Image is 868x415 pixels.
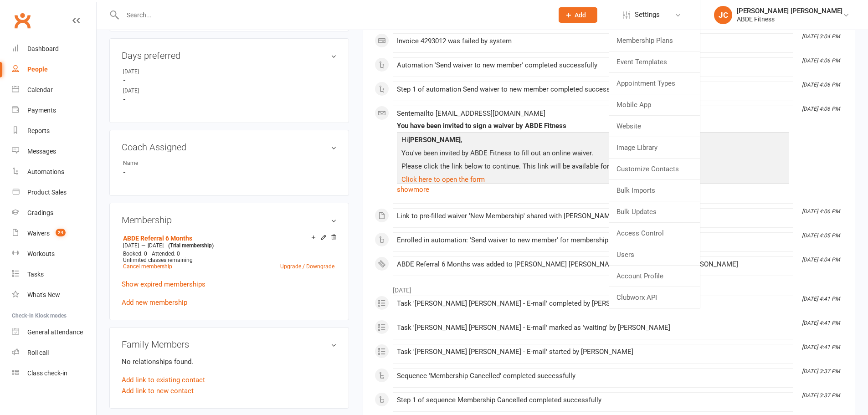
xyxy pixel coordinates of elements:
[609,30,700,51] a: Membership Plans
[123,76,337,84] strong: -
[408,136,461,144] strong: [PERSON_NAME]
[120,9,547,21] input: Search...
[27,209,53,216] div: Gradings
[609,73,700,94] a: Appointment Types
[27,86,53,93] div: Calendar
[802,208,840,215] i: [DATE] 4:06 PM
[12,39,96,59] a: Dashboard
[802,320,840,326] i: [DATE] 4:41 PM
[737,15,842,23] div: ABDE Fitness
[152,251,180,257] span: Attended: 0
[802,256,840,263] i: [DATE] 4:04 PM
[737,7,842,15] div: [PERSON_NAME] [PERSON_NAME]
[802,296,840,302] i: [DATE] 4:41 PM
[397,372,789,380] div: Sequence 'Membership Cancelled' completed successfully
[802,106,840,112] i: [DATE] 4:06 PM
[27,369,67,377] div: Class check-in
[12,264,96,285] a: Tasks
[12,322,96,343] a: General attendance kiosk mode
[27,127,50,134] div: Reports
[559,7,597,23] button: Add
[27,107,56,114] div: Payments
[802,57,840,64] i: [DATE] 4:06 PM
[123,159,198,168] div: Name
[280,263,334,270] a: Upgrade / Downgrade
[397,261,789,268] div: ABDE Referral 6 Months was added to [PERSON_NAME] [PERSON_NAME] by [PERSON_NAME] [PERSON_NAME]
[123,257,193,263] span: Unlimited classes remaining
[401,175,485,184] a: Click here to open the form
[397,183,789,196] a: show more
[123,95,337,103] strong: -
[122,298,187,307] a: Add new membership
[399,134,787,148] p: Hi ,
[122,280,205,288] a: Show expired memberships
[609,266,700,287] a: Account Profile
[12,244,96,264] a: Workouts
[397,300,789,307] div: Task '[PERSON_NAME] [PERSON_NAME] - E-mail' completed by [PERSON_NAME] [PERSON_NAME]
[122,339,337,349] h3: Family Members
[27,45,59,52] div: Dashboard
[609,223,700,244] a: Access Control
[635,5,660,25] span: Settings
[27,148,56,155] div: Messages
[12,203,96,223] a: Gradings
[123,67,198,76] div: [DATE]
[609,51,700,72] a: Event Templates
[12,223,96,244] a: Waivers 24
[56,229,66,236] span: 24
[122,356,337,367] p: No relationships found.
[148,242,164,249] span: [DATE]
[27,168,64,175] div: Automations
[397,212,789,220] div: Link to pre-filled waiver 'New Membership' shared with [PERSON_NAME] [PERSON_NAME].
[609,94,700,115] a: Mobile App
[397,122,789,130] div: You have been invited to sign a waiver by ABDE Fitness
[122,142,337,152] h3: Coach Assigned
[27,250,55,257] div: Workouts
[575,11,586,19] span: Add
[12,343,96,363] a: Roll call
[27,189,67,196] div: Product Sales
[12,162,96,182] a: Automations
[123,235,192,242] a: ABDE Referral 6 Months
[609,244,700,265] a: Users
[12,80,96,100] a: Calendar
[12,100,96,121] a: Payments
[397,109,545,118] span: Sent email to [EMAIL_ADDRESS][DOMAIN_NAME]
[399,161,787,174] p: Please click the link below to continue. This link will be available for 7 days.
[399,148,787,161] p: You've been invited by ABDE Fitness to fill out an online waiver.
[609,180,700,201] a: Bulk Imports
[11,9,34,32] a: Clubworx
[12,59,96,80] a: People
[27,349,49,356] div: Roll call
[375,281,843,295] li: [DATE]
[123,168,337,176] strong: -
[122,51,337,61] h3: Days preferred
[609,137,700,158] a: Image Library
[609,201,700,222] a: Bulk Updates
[27,230,50,237] div: Waivers
[802,392,840,399] i: [DATE] 3:37 PM
[397,348,789,356] div: Task '[PERSON_NAME] [PERSON_NAME] - E-mail' started by [PERSON_NAME]
[802,344,840,350] i: [DATE] 4:41 PM
[802,368,840,374] i: [DATE] 3:37 PM
[12,121,96,141] a: Reports
[27,66,48,73] div: People
[609,159,700,179] a: Customize Contacts
[397,236,789,244] div: Enrolled in automation: 'Send waiver to new member' for membership ABDE Referral 6 Months
[802,82,840,88] i: [DATE] 4:06 PM
[122,385,194,396] a: Add link to new contact
[27,328,83,336] div: General attendance
[12,285,96,305] a: What's New
[123,87,198,95] div: [DATE]
[123,251,147,257] span: Booked: 0
[397,396,789,404] div: Step 1 of sequence Membership Cancelled completed successfully
[12,182,96,203] a: Product Sales
[397,86,789,93] div: Step 1 of automation Send waiver to new member completed successfully
[714,6,732,24] div: JC
[397,37,789,45] div: Invoice 4293012 was failed by system
[168,242,214,249] span: (Trial membership)
[609,287,700,308] a: Clubworx API
[609,116,700,137] a: Website
[27,271,44,278] div: Tasks
[123,263,172,270] a: Cancel membership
